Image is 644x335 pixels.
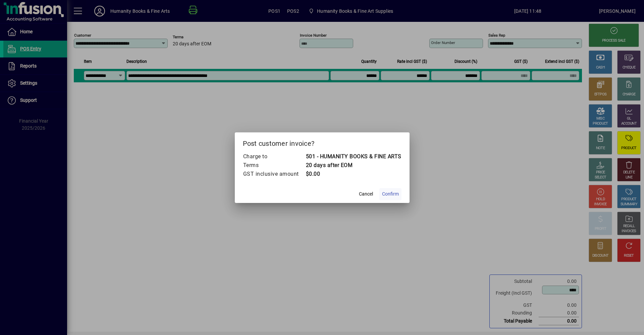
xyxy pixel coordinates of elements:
span: Cancel [359,191,373,198]
td: Charge to [243,152,306,161]
td: $0.00 [306,170,401,178]
td: Terms [243,161,306,170]
td: 501 - HUMANITY BOOKS & FINE ARTS [306,152,401,161]
button: Cancel [355,188,377,200]
td: GST inclusive amount [243,170,306,178]
span: Confirm [382,191,399,198]
td: 20 days after EOM [306,161,401,170]
h2: Post customer invoice? [235,132,410,152]
button: Confirm [379,188,401,200]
